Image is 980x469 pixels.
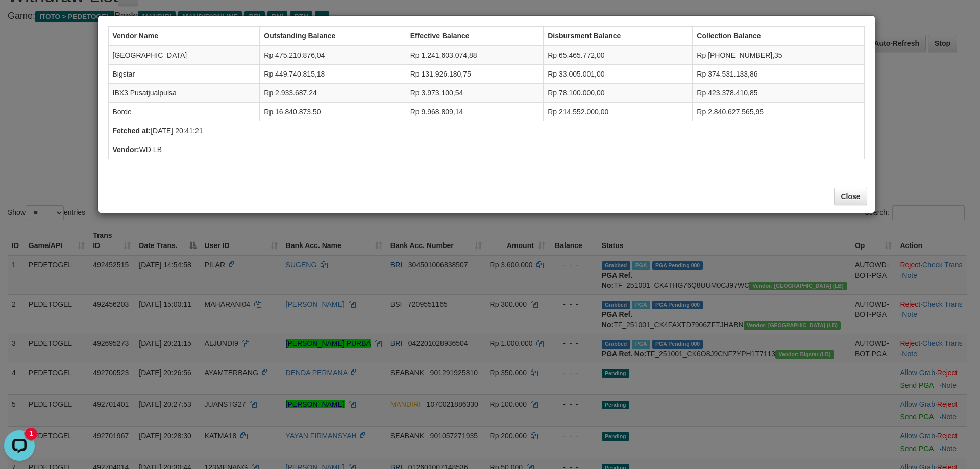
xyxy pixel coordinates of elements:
[113,127,151,135] b: Fetched at:
[108,84,260,103] td: IBX3 Pusatjualpulsa
[108,27,260,46] th: Vendor Name
[260,84,406,103] td: Rp 2.933.687,24
[406,65,544,84] td: Rp 131.926.180,75
[406,27,544,46] th: Effective Balance
[108,121,864,140] td: [DATE] 20:41:21
[693,65,864,84] td: Rp 374.531.133,86
[834,188,867,205] button: Close
[113,145,139,154] b: Vendor:
[4,4,35,35] button: Open LiveChat chat widget
[406,84,544,103] td: Rp 3.973.100,54
[693,45,864,65] td: Rp [PHONE_NUMBER],35
[693,27,864,46] th: Collection Balance
[108,103,260,121] td: Borde
[544,27,693,46] th: Disbursment Balance
[108,65,260,84] td: Bigstar
[108,140,864,159] td: WD LB
[25,2,37,14] div: New messages notification
[693,103,864,121] td: Rp 2.840.627.565,95
[544,65,693,84] td: Rp 33.005.001,00
[693,84,864,103] td: Rp 423.378.410,85
[108,45,260,65] td: [GEOGRAPHIC_DATA]
[544,45,693,65] td: Rp 65.465.772,00
[260,103,406,121] td: Rp 16.840.873,50
[406,45,544,65] td: Rp 1.241.603.074,88
[260,45,406,65] td: Rp 475.210.876,04
[406,103,544,121] td: Rp 9.968.809,14
[544,84,693,103] td: Rp 78.100.000,00
[260,65,406,84] td: Rp 449.740.815,18
[260,27,406,46] th: Outstanding Balance
[544,103,693,121] td: Rp 214.552.000,00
